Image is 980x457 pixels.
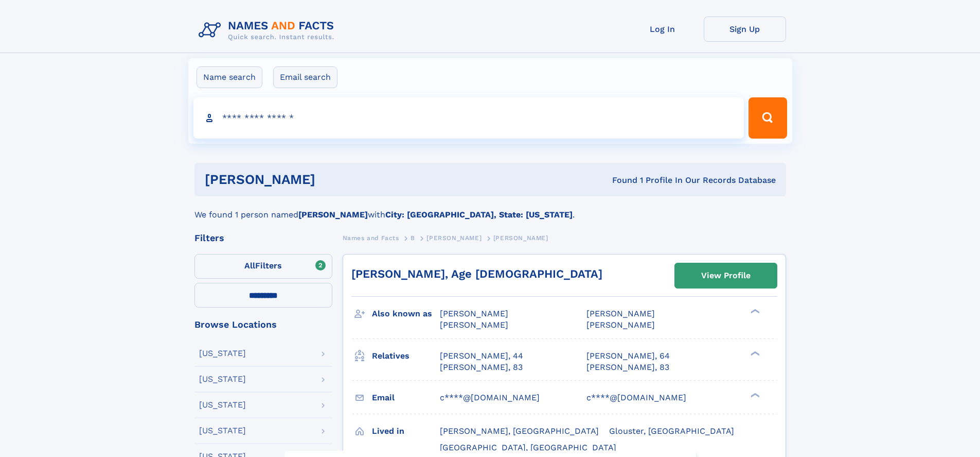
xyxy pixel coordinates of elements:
span: [PERSON_NAME] [493,234,548,242]
a: Log In [621,16,704,42]
div: ❯ [748,350,760,357]
span: [PERSON_NAME], [GEOGRAPHIC_DATA] [440,426,599,436]
h3: Also known as [372,305,440,323]
div: [US_STATE] [199,375,246,383]
a: [PERSON_NAME], 83 [440,362,523,373]
span: [PERSON_NAME] [586,309,655,318]
a: [PERSON_NAME], Age [DEMOGRAPHIC_DATA] [351,267,602,280]
a: [PERSON_NAME], 44 [440,350,523,362]
h1: [PERSON_NAME] [205,173,464,186]
span: Glouster, [GEOGRAPHIC_DATA] [609,426,734,436]
img: Logo Names and Facts [194,16,343,44]
div: [US_STATE] [199,427,246,435]
span: [GEOGRAPHIC_DATA], [GEOGRAPHIC_DATA] [440,443,616,452]
span: B [411,234,415,242]
span: [PERSON_NAME] [586,320,655,330]
button: Search Button [749,97,787,139]
label: Filters [194,254,332,279]
div: [US_STATE] [199,401,246,409]
div: [US_STATE] [199,349,246,358]
h3: Email [372,389,440,407]
span: [PERSON_NAME] [440,309,508,318]
div: ❯ [748,308,760,315]
div: View Profile [701,264,751,287]
a: [PERSON_NAME], 83 [586,362,669,373]
span: [PERSON_NAME] [426,234,482,242]
a: View Profile [675,263,777,288]
a: [PERSON_NAME] [426,231,482,244]
label: Name search [197,66,262,88]
label: Email search [273,66,337,88]
span: [PERSON_NAME] [440,320,508,330]
div: Found 1 Profile In Our Records Database [464,175,776,186]
a: Names and Facts [343,231,399,244]
a: B [411,231,415,244]
h3: Lived in [372,422,440,440]
b: City: [GEOGRAPHIC_DATA], State: [US_STATE] [385,210,573,219]
h3: Relatives [372,347,440,365]
b: [PERSON_NAME] [298,210,368,219]
a: Sign Up [704,16,786,42]
div: Browse Locations [194,320,332,329]
div: ❯ [748,392,760,398]
input: search input [193,97,744,139]
a: [PERSON_NAME], 64 [586,350,670,362]
div: We found 1 person named with . [194,196,786,221]
div: Filters [194,233,332,243]
span: All [244,261,255,270]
